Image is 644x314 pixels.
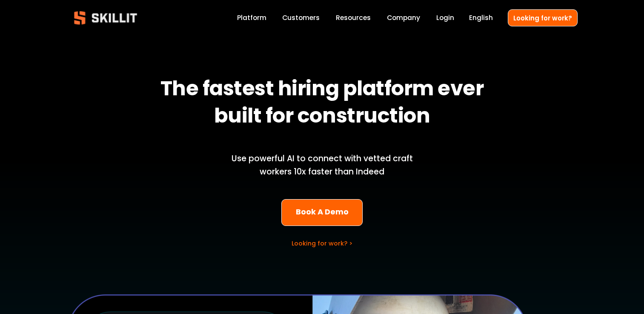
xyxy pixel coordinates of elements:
span: English [469,13,493,23]
a: Looking for work? [508,9,578,26]
a: Looking for work? > [292,239,352,248]
a: Platform [237,12,266,24]
a: folder dropdown [336,12,371,24]
a: Login [436,12,454,24]
a: Customers [282,12,320,24]
a: Book A Demo [281,199,363,226]
strong: The fastest hiring platform ever built for construction [160,73,488,135]
p: Use powerful AI to connect with vetted craft workers 10x faster than Indeed [217,152,427,178]
span: Resources [336,13,371,23]
div: language picker [469,12,493,24]
a: Company [387,12,420,24]
img: Skillit [67,5,144,31]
